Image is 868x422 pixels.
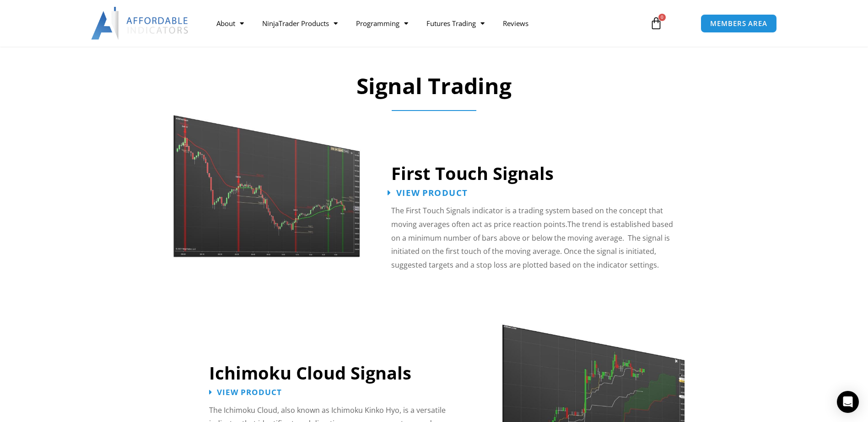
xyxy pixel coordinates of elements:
[207,13,639,34] nav: Menu
[837,391,859,413] div: Open Intercom Messenger
[636,10,676,37] a: 0
[417,13,494,34] a: Futures Trading
[153,72,716,100] h2: Signal Trading
[209,361,411,385] a: Ichimoku Cloud Signals
[494,13,538,34] a: Reviews
[173,96,361,258] img: First Touch Signals 1 | Affordable Indicators – NinjaTrader
[701,14,777,33] a: MEMBERS AREA
[391,204,681,272] p: The First Touch Signals indicator is a trading system based on the concept that moving averages o...
[658,14,666,21] span: 0
[253,13,347,34] a: NinjaTrader Products
[209,388,282,396] a: View Product
[217,388,282,396] span: View Product
[388,189,468,197] a: View Product
[710,20,767,27] span: MEMBERS AREA
[207,13,253,34] a: About
[391,161,554,185] a: First Touch Signals
[347,13,417,34] a: Programming
[91,7,189,40] img: LogoAI | Affordable Indicators – NinjaTrader
[396,189,468,197] span: View Product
